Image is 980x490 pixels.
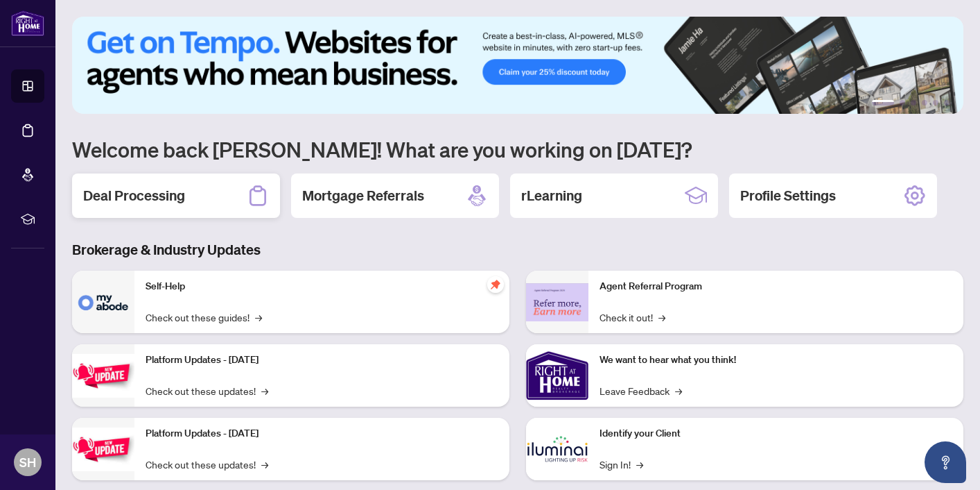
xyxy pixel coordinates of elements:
[600,279,952,294] p: Agent Referral Program
[872,100,894,105] button: 1
[933,100,938,105] button: 5
[600,310,665,325] a: Check it out!→
[658,310,665,325] span: →
[72,136,963,162] h1: Welcome back [PERSON_NAME]! What are you working on [DATE]?
[19,453,36,472] span: SH
[900,100,905,105] button: 2
[72,17,963,114] img: Slide 0
[944,100,950,105] button: 6
[302,186,424,205] h2: Mortgage Referrals
[740,186,836,205] h2: Profile Settings
[72,428,134,471] img: Platform Updates - July 8, 2025
[255,310,262,325] span: →
[925,441,966,483] button: Open asap
[526,344,588,407] img: We want to hear what you think!
[83,186,185,205] h2: Deal Processing
[526,283,588,321] img: Agent Referral Program
[521,186,582,205] h2: rLearning
[261,383,268,398] span: →
[146,353,498,368] p: Platform Updates - [DATE]
[11,10,44,36] img: logo
[72,354,134,398] img: Platform Updates - July 21, 2025
[146,426,498,441] p: Platform Updates - [DATE]
[72,240,963,260] h3: Brokerage & Industry Updates
[600,353,952,368] p: We want to hear what you think!
[922,100,927,105] button: 4
[675,383,682,398] span: →
[146,457,268,472] a: Check out these updates!→
[911,100,916,105] button: 3
[636,457,643,472] span: →
[487,276,504,293] span: pushpin
[526,418,588,480] img: Identify your Client
[600,457,643,472] a: Sign In!→
[72,271,134,333] img: Self-Help
[146,383,268,398] a: Check out these updates!→
[600,426,952,441] p: Identify your Client
[146,279,498,294] p: Self-Help
[146,310,262,325] a: Check out these guides!→
[600,383,682,398] a: Leave Feedback→
[261,457,268,472] span: →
